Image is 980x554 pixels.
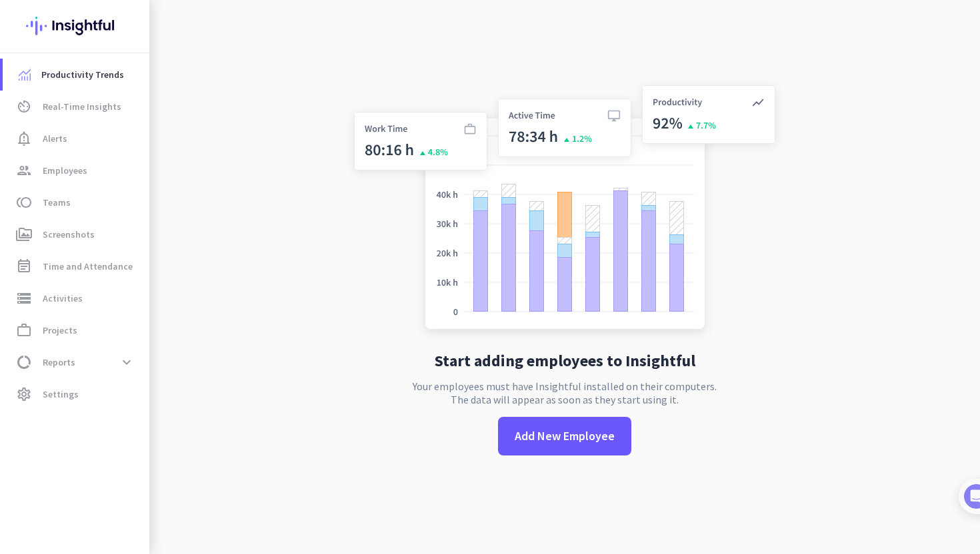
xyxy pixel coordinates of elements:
[413,380,717,406] p: Your employees must have Insightful installed on their computers. The data will appear as soon as...
[16,322,32,338] i: work_outline
[3,314,149,346] a: work_outlineProjects
[16,386,32,402] i: settings
[3,346,149,378] a: data_usageReportsexpand_more
[3,218,149,250] a: perm_mediaScreenshots
[43,194,71,210] span: Teams
[43,290,83,306] span: Activities
[3,91,149,123] a: av_timerReal-Time Insights
[3,154,149,186] a: groupEmployees
[16,226,32,242] i: perm_media
[3,378,149,410] a: settingsSettings
[43,131,67,146] span: Alerts
[3,59,149,91] a: menu-itemProductivity Trends
[19,69,31,81] img: menu-item
[41,67,124,83] span: Productivity Trends
[3,186,149,218] a: tollTeams
[43,322,77,338] span: Projects
[16,258,32,274] i: event_note
[515,427,615,445] span: Add New Employee
[3,123,149,154] a: notification_importantAlerts
[43,386,79,402] span: Settings
[344,77,785,342] img: no-search-results
[3,282,149,314] a: storageActivities
[3,250,149,282] a: event_noteTime and Attendance
[498,417,631,455] button: Add New Employee
[435,353,695,369] h2: Start adding employees to Insightful
[16,354,32,370] i: data_usage
[43,258,133,274] span: Time and Attendance
[43,226,95,242] span: Screenshots
[16,162,32,178] i: group
[16,194,32,210] i: toll
[43,354,75,370] span: Reports
[16,131,32,146] i: notification_important
[16,99,32,115] i: av_timer
[43,99,121,115] span: Real-Time Insights
[43,162,87,178] span: Employees
[115,350,139,374] button: expand_more
[16,290,32,306] i: storage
